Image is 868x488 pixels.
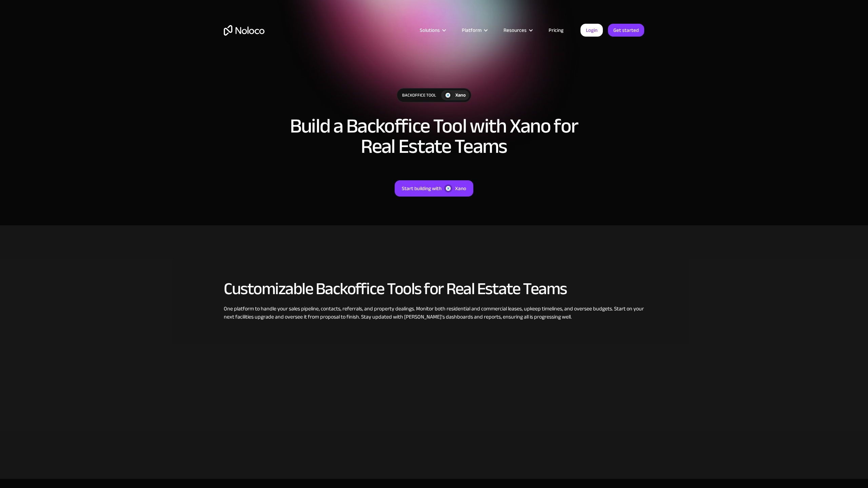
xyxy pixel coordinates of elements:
[411,26,453,35] div: Solutions
[453,26,495,35] div: Platform
[540,26,572,35] a: Pricing
[395,180,473,197] a: Start building withXano
[608,24,644,37] a: Get started
[397,88,441,102] div: Backoffice Tool
[504,26,527,35] div: Resources
[580,24,603,37] a: Login
[224,25,264,36] a: home
[455,91,466,99] div: Xano
[462,26,481,35] div: Platform
[281,116,587,157] h1: Build a Backoffice Tool with Xano for Real Estate Teams
[224,280,644,298] h2: Customizable Backoffice Tools for Real Estate Teams
[224,305,644,321] div: One platform to handle your sales pipeline, contacts, referrals, and property dealings. Monitor b...
[402,184,441,193] div: Start building with
[495,26,540,35] div: Resources
[420,26,440,35] div: Solutions
[455,184,466,193] div: Xano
